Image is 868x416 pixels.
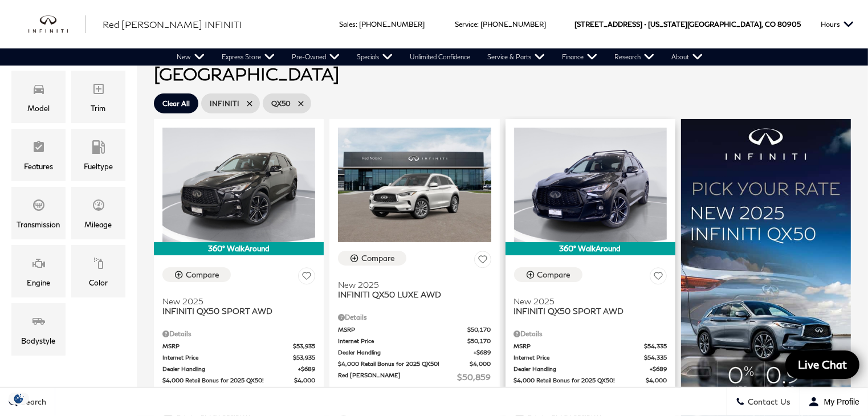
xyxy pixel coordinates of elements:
span: My Profile [820,397,859,406]
div: BodystyleBodystyle [11,303,66,356]
a: MSRP $53,935 [162,342,315,350]
a: New 2025INFINITI QX50 SPORT AWD [514,289,667,316]
span: $4,000 Retail Bonus for 2025 QX50! [338,360,470,368]
span: Red [PERSON_NAME] INFINITI [103,19,242,30]
button: Save Vehicle [650,267,667,288]
a: Dealer Handling $689 [514,365,667,373]
img: Opt-Out Icon [6,393,32,405]
span: Internet Price [338,337,467,345]
span: Mileage [92,195,105,218]
span: Bodystyle [32,312,46,335]
a: Internet Price $54,335 [514,353,667,362]
a: MSRP $54,335 [514,342,667,350]
span: Service [455,20,477,28]
div: Features [24,160,53,173]
span: MSRP [162,342,293,350]
span: Dealer Handling [338,348,474,357]
span: MSRP [514,342,644,350]
a: $4,000 Retail Bonus for 2025 QX50! $4,000 [338,360,491,368]
a: Dealer Handling $689 [338,348,491,357]
span: Internet Price [514,353,644,362]
button: Save Vehicle [298,267,315,288]
div: ColorColor [71,245,125,297]
span: $689 [298,365,315,373]
span: Contact Us [745,397,790,407]
div: Bodystyle [22,335,56,347]
a: Service & Parts [479,48,553,66]
button: Compare Vehicle [162,267,231,282]
span: Model [32,79,46,102]
span: $50,859 [458,371,491,383]
span: New 2025 [338,280,482,289]
a: $4,000 Retail Bonus for 2025 QX50! $4,000 [514,376,667,385]
span: Sales [339,20,356,28]
span: Live Chat [792,357,853,372]
nav: Main Navigation [168,48,711,66]
button: Compare Vehicle [338,251,406,266]
img: 2025 INFINITI QX50 SPORT AWD [162,128,315,242]
a: infiniti [28,15,85,34]
span: INFINITI QX50 SPORT AWD [514,306,658,316]
a: MSRP $50,170 [338,325,491,334]
a: Pre-Owned [283,48,348,66]
span: INFINITI QX50 SPORT AWD [162,306,307,316]
div: Transmission [17,218,60,231]
a: Finance [553,48,606,66]
div: Color [89,276,108,289]
button: Save Vehicle [474,251,491,272]
a: Internet Price $53,935 [162,353,315,362]
span: MSRP [338,325,467,334]
a: [STREET_ADDRESS] • [US_STATE][GEOGRAPHIC_DATA], CO 80905 [574,20,801,28]
span: Search [18,397,46,407]
img: 2025 INFINITI QX50 SPORT AWD [514,128,667,242]
span: $53,935 [293,353,315,362]
div: Pricing Details - INFINITI QX50 LUXE AWD [338,312,491,323]
div: Fueltype [84,160,113,173]
div: Pricing Details - INFINITI QX50 SPORT AWD [514,329,667,339]
div: TrimTrim [71,71,125,123]
div: Mileage [85,218,112,231]
a: New [168,48,213,66]
a: About [663,48,711,66]
span: $50,170 [468,325,491,334]
a: Specials [348,48,401,66]
span: $53,935 [293,342,315,350]
a: $4,000 Retail Bonus for 2025 QX50! $4,000 [162,376,315,385]
div: Trim [91,102,106,115]
span: New 2025 [514,296,658,306]
span: : [356,20,357,28]
img: INFINITI [28,15,85,34]
div: FueltypeFueltype [71,129,125,181]
span: $689 [474,348,491,357]
span: $54,335 [644,353,667,362]
span: Red [PERSON_NAME] [338,371,457,383]
a: Red [PERSON_NAME] $50,859 [338,371,491,383]
span: Features [32,137,46,160]
a: Live Chat [785,350,859,379]
span: $54,335 [644,342,667,350]
div: 360° WalkAround [506,242,675,255]
a: Internet Price $50,170 [338,337,491,345]
div: Model [27,102,50,115]
span: $4,000 Retail Bonus for 2025 QX50! [514,376,646,385]
span: Engine [32,254,46,276]
div: TransmissionTransmission [11,187,66,239]
span: $689 [650,365,667,373]
button: Open user profile menu [800,388,868,416]
div: Pricing Details - INFINITI QX50 SPORT AWD [162,329,315,339]
div: Compare [186,270,219,280]
span: $4,000 [470,360,491,368]
img: 2025 INFINITI QX50 LUXE AWD [338,128,491,242]
a: Red [PERSON_NAME] INFINITI [103,18,242,31]
span: INFINITI QX50 LUXE AWD [338,289,482,299]
div: MileageMileage [71,187,125,239]
section: Click to Open Cookie Consent Modal [6,393,32,405]
span: $4,000 [294,376,315,385]
span: QX50 [271,96,291,111]
a: New 2025INFINITI QX50 SPORT AWD [162,289,315,316]
div: FeaturesFeatures [11,129,66,181]
span: Clear All [162,96,190,111]
span: $4,000 Retail Bonus for 2025 QX50! [162,376,294,385]
div: 360° WalkAround [154,242,324,255]
span: $50,170 [468,337,491,345]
